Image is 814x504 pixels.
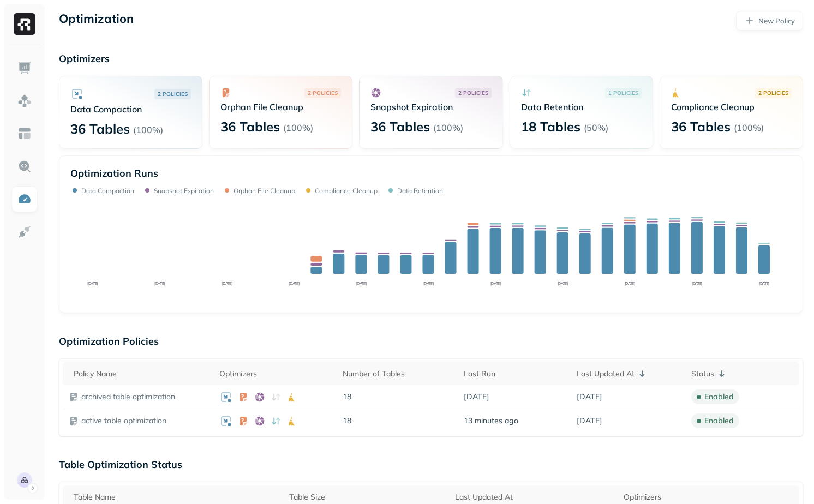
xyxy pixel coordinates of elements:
[17,472,32,488] img: Rula
[59,335,803,347] p: Optimization Policies
[17,225,32,239] img: Integrations
[577,367,680,380] div: Last Updated At
[608,89,638,97] p: 1 POLICIES
[17,159,32,173] img: Query Explorer
[464,367,566,380] div: Last Run
[577,416,602,426] span: [DATE]
[220,101,341,112] p: Orphan File Cleanup
[577,392,602,402] span: [DATE]
[59,458,803,471] p: Table Optimization Status
[81,416,166,426] a: active table optimization
[356,281,366,286] tspan: [DATE]
[370,101,491,112] p: Snapshot Expiration
[81,187,134,195] p: Data Compaction
[370,118,430,135] p: 36 Tables
[464,392,489,402] span: [DATE]
[70,120,130,137] p: 36 Tables
[624,490,794,503] div: Optimizers
[308,89,338,97] p: 2 POLICIES
[17,127,32,141] img: Asset Explorer
[758,89,788,97] p: 2 POLICIES
[521,101,642,112] p: Data Retention
[759,281,769,286] tspan: [DATE]
[219,367,332,380] div: Optimizers
[490,281,501,286] tspan: [DATE]
[704,416,734,426] p: enabled
[14,13,35,35] img: Ryft
[758,16,795,26] p: New Policy
[397,187,443,195] p: Data Retention
[59,11,134,31] p: Optimization
[734,122,764,133] p: ( 100% )
[458,89,488,97] p: 2 POLICIES
[289,281,299,286] tspan: [DATE]
[671,101,792,112] p: Compliance Cleanup
[154,281,165,286] tspan: [DATE]
[17,61,32,75] img: Dashboard
[87,281,98,286] tspan: [DATE]
[283,122,313,133] p: ( 100% )
[423,281,434,286] tspan: [DATE]
[74,490,278,503] div: Table Name
[81,392,175,402] a: archived table optimization
[521,118,580,135] p: 18 Tables
[691,367,794,380] div: Status
[343,416,452,426] p: 18
[433,122,463,133] p: ( 100% )
[343,392,452,402] p: 18
[220,118,280,135] p: 36 Tables
[558,281,568,286] tspan: [DATE]
[584,122,608,133] p: ( 50% )
[455,490,612,503] div: Last Updated At
[70,167,158,179] p: Optimization Runs
[315,187,378,195] p: Compliance Cleanup
[736,11,803,31] a: New Policy
[289,490,444,503] div: Table Size
[17,94,32,108] img: Assets
[154,187,214,195] p: Snapshot Expiration
[234,187,295,195] p: Orphan File Cleanup
[704,392,734,402] p: enabled
[133,124,163,135] p: ( 100% )
[343,367,452,380] div: Number of Tables
[17,192,32,206] img: Optimization
[222,281,232,286] tspan: [DATE]
[692,281,702,286] tspan: [DATE]
[671,118,731,135] p: 36 Tables
[464,416,518,426] span: 13 minutes ago
[59,52,803,65] p: Optimizers
[158,90,188,98] p: 2 POLICIES
[70,104,191,115] p: Data Compaction
[625,281,635,286] tspan: [DATE]
[74,367,208,380] div: Policy Name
